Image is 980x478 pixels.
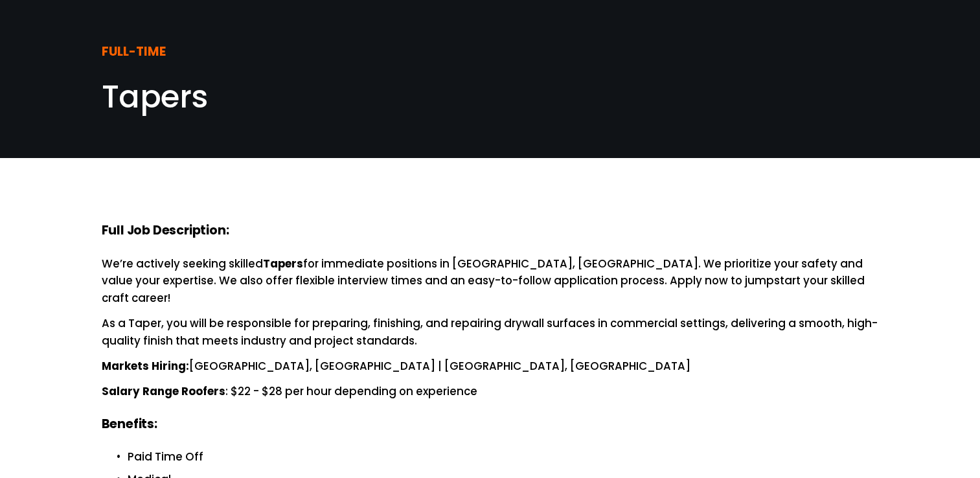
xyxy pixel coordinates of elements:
p: As a Taper, you will be responsible for preparing, finishing, and repairing drywall surfaces in c... [102,315,879,350]
p: Paid Time Off [128,448,879,466]
strong: FULL-TIME [102,43,166,60]
strong: Tapers [263,256,303,271]
p: : $22 - $28 per hour depending on experience [102,383,879,400]
strong: Markets Hiring: [102,358,189,374]
span: Tapers [102,75,208,119]
strong: Benefits: [102,415,157,433]
p: We’re actively seeking skilled for immediate positions in [GEOGRAPHIC_DATA], [GEOGRAPHIC_DATA]. W... [102,255,879,308]
p: [GEOGRAPHIC_DATA], [GEOGRAPHIC_DATA] | [GEOGRAPHIC_DATA], [GEOGRAPHIC_DATA] [102,358,879,375]
strong: Full Job Description: [102,222,229,239]
strong: Salary Range Roofers [102,383,225,399]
